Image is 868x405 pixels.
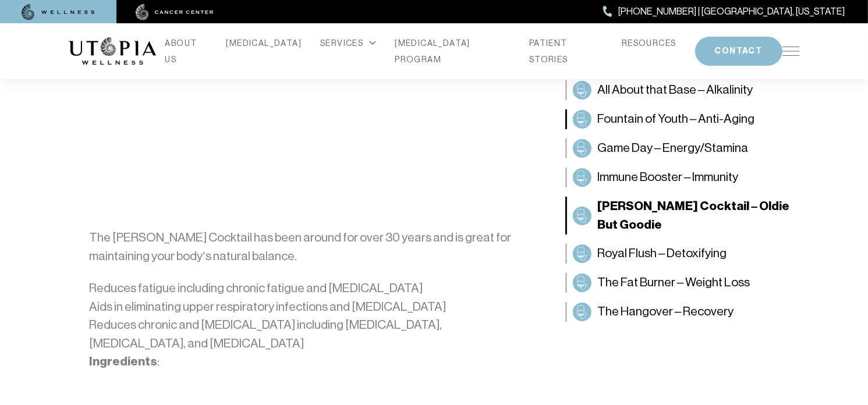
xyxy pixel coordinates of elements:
li: Aids in eliminating upper respiratory infections and [MEDICAL_DATA] [89,298,530,317]
img: Royal Flush – Detoxifying [575,247,589,261]
a: All About that Base – AlkalinityAll About that Base – Alkalinity [565,80,800,100]
span: The Fat Burner – Weight Loss [597,273,750,292]
li: Reduces fatigue including chronic fatigue and [MEDICAL_DATA] [89,279,530,298]
span: Game Day – Energy/Stamina [597,139,749,158]
a: Fountain of Youth – Anti-AgingFountain of Youth – Anti-Aging [565,109,800,129]
a: Game Day – Energy/StaminaGame Day – Energy/Stamina [565,138,800,158]
img: Game Day – Energy/Stamina [575,141,589,155]
a: [PHONE_NUMBER] | [GEOGRAPHIC_DATA], [US_STATE] [603,4,845,19]
img: The Hangover – Recovery [575,305,589,319]
a: Royal Flush – DetoxifyingRoyal Flush – Detoxifying [565,244,800,264]
img: cancer center [136,4,214,20]
span: Royal Flush – Detoxifying [597,244,727,263]
p: : [89,353,530,371]
div: SERVICES [320,35,376,51]
img: Immune Booster – Immunity [575,170,589,184]
a: The Fat Burner – Weight LossThe Fat Burner – Weight Loss [565,273,800,293]
span: Immune Booster – Immunity [597,168,739,187]
span: Fountain of Youth – Anti-Aging [597,110,755,129]
a: PATIENT STORIES [529,35,603,67]
a: Myer’s Cocktail – Oldie But Goodie[PERSON_NAME] Cocktail – Oldie But Goodie [565,197,800,235]
img: All About that Base – Alkalinity [575,83,589,97]
a: [MEDICAL_DATA] [226,35,302,51]
span: [PHONE_NUMBER] | [GEOGRAPHIC_DATA], [US_STATE] [618,4,845,19]
img: wellness [22,4,95,20]
a: Immune Booster – ImmunityImmune Booster – Immunity [565,168,800,187]
a: ABOUT US [165,35,208,67]
a: The Hangover – RecoveryThe Hangover – Recovery [565,302,800,322]
a: [MEDICAL_DATA] PROGRAM [395,35,511,67]
span: [PERSON_NAME] Cocktail – Oldie But Goodie [597,197,794,234]
img: icon-hamburger [782,47,800,56]
img: The Fat Burner – Weight Loss [575,276,589,290]
li: Reduces chronic and [MEDICAL_DATA] including [MEDICAL_DATA], [MEDICAL_DATA], and [MEDICAL_DATA] [89,316,530,353]
a: RESOURCES [622,35,676,51]
span: The Hangover – Recovery [597,303,734,321]
img: logo [69,37,156,65]
strong: Ingredients [89,354,157,369]
img: Fountain of Youth – Anti-Aging [575,112,589,126]
span: All About that Base – Alkalinity [597,81,753,100]
p: The [PERSON_NAME] Cocktail has been around for over 30 years and is great for maintaining your bo... [89,229,530,265]
button: CONTACT [695,37,782,66]
img: Myer’s Cocktail – Oldie But Goodie [575,209,589,223]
